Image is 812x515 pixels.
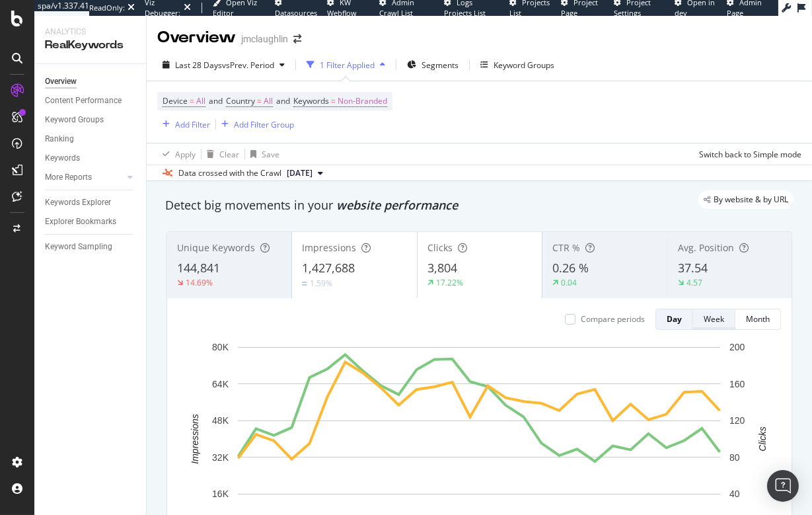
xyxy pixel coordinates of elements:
div: 14.69% [186,277,213,288]
span: and [209,95,223,106]
text: 16K [212,489,229,499]
div: Week [704,313,724,325]
button: Clear [202,143,239,165]
span: 37.54 [678,260,708,276]
span: CTR % [552,241,580,254]
text: 64K [212,379,229,389]
div: 4.57 [686,277,702,288]
div: legacy label [698,190,794,209]
text: 32K [212,452,229,463]
button: Segments [402,54,464,75]
div: Add Filter Group [234,119,294,130]
div: Content Performance [45,94,122,108]
button: Switch back to Simple mode [694,143,801,165]
button: Week [693,309,735,330]
div: Add Filter [175,119,210,130]
div: Save [262,149,279,160]
text: 120 [729,415,745,426]
span: 1,427,688 [302,260,355,276]
button: 1 Filter Applied [301,54,390,75]
button: Last 28 DaysvsPrev. Period [157,54,290,75]
div: arrow-right-arrow-left [293,34,301,44]
text: 40 [729,489,740,499]
span: All [196,92,205,110]
div: 1.59% [310,278,332,289]
a: More Reports [45,171,124,184]
img: Equal [302,282,307,286]
div: Apply [175,149,196,160]
span: All [264,92,273,110]
div: 17.22% [436,277,463,288]
span: = [257,95,262,106]
span: Unique Keywords [177,241,255,254]
span: Datasources [275,8,317,18]
span: 3,804 [427,260,457,276]
button: Day [655,309,693,330]
text: 200 [729,342,745,352]
button: Keyword Groups [475,54,560,75]
text: 160 [729,379,745,389]
span: 144,841 [177,260,220,276]
span: Keywords [293,95,329,106]
a: Keyword Groups [45,113,137,127]
div: jmclaughlin [241,32,288,46]
div: Open Intercom Messenger [767,470,799,502]
a: Keywords [45,151,137,165]
div: Explorer Bookmarks [45,215,116,229]
span: = [331,95,336,106]
span: Impressions [302,241,356,254]
span: Country [226,95,255,106]
a: Overview [45,75,137,89]
div: Keyword Sampling [45,240,112,254]
span: Last 28 Days [175,59,222,71]
span: By website & by URL [714,196,788,204]
button: Save [245,143,279,165]
div: Overview [45,75,77,89]
div: RealKeywords [45,38,135,53]
span: Device [163,95,188,106]
span: and [276,95,290,106]
div: More Reports [45,171,92,184]
button: Month [735,309,781,330]
div: Keywords [45,151,80,165]
div: Switch back to Simple mode [699,149,801,160]
button: Add Filter [157,116,210,132]
div: Data crossed with the Crawl [178,167,281,179]
text: Impressions [190,414,200,463]
div: Month [746,313,770,325]
div: Analytics [45,26,135,38]
div: Keyword Groups [45,113,104,127]
span: = [190,95,194,106]
text: 48K [212,415,229,426]
div: Overview [157,26,236,49]
div: Compare periods [581,313,645,325]
button: Apply [157,143,196,165]
div: Keywords Explorer [45,196,111,210]
button: [DATE] [281,165,328,181]
a: Explorer Bookmarks [45,215,137,229]
text: 80K [212,342,229,352]
div: Day [667,313,682,325]
button: Add Filter Group [216,116,294,132]
span: Segments [422,59,459,71]
a: Keyword Sampling [45,240,137,254]
div: 1 Filter Applied [320,59,375,71]
div: 0.04 [561,277,577,288]
a: Content Performance [45,94,137,108]
span: vs Prev. Period [222,59,274,71]
span: Avg. Position [678,241,734,254]
div: Clear [219,149,239,160]
text: Clicks [757,426,768,451]
span: Clicks [427,241,453,254]
a: Keywords Explorer [45,196,137,210]
span: 0.26 % [552,260,589,276]
div: Ranking [45,132,74,146]
a: Ranking [45,132,137,146]
text: 80 [729,452,740,463]
div: ReadOnly: [89,3,125,13]
span: Non-Branded [338,92,387,110]
span: 2025 Sep. 21st [287,167,313,179]
div: Keyword Groups [494,59,554,71]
